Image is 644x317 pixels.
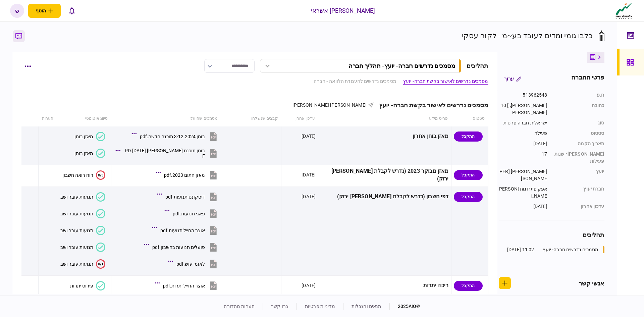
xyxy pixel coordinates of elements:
[321,167,448,183] div: מאזן מבוקר 2023 (נדרש לקבלת [PERSON_NAME] ירוק)
[403,78,488,85] a: מסמכים נדרשים לאישור בקשת חברה- יועץ
[60,194,93,200] div: תנועות עובר ושב
[302,282,316,289] div: [DATE]
[140,134,205,139] div: בוחן 3-12.2024 תוכנה חדשה.pdf
[271,304,288,309] a: צרו קשר
[321,129,448,144] div: מאזן בוחן אחרון
[173,211,205,216] div: פאגי תנועות.pdf
[554,102,604,116] div: כתובת
[352,304,381,309] a: תנאים והגבלות
[146,240,218,255] button: פועלים תנועות בחשבון.pdf
[292,102,367,108] span: [PERSON_NAME] [PERSON_NAME]
[70,283,93,288] div: פירוט יתרות
[389,303,420,310] div: © 2025 AIO
[454,281,483,291] div: התקבל
[65,4,79,18] button: פתח רשימת התראות
[10,4,24,18] button: ש
[60,245,93,250] div: תנועות עובר ושב
[579,279,604,288] div: אנשי קשר
[74,149,105,158] button: מאזן בוחן
[164,172,205,178] div: מאזן חתום 2023.pdf
[70,281,105,290] button: פירוט יתרות
[554,119,604,126] div: סוג
[543,246,598,253] div: מסמכים נדרשים חברה- יועץ
[614,2,634,19] img: client company logo
[499,102,547,116] div: [PERSON_NAME], 10 [PERSON_NAME]
[74,134,93,139] div: מאזן בוחן
[160,228,205,233] div: אוצר החייל תנועות.pdf
[62,172,93,178] div: דוח רואה חשבון
[60,243,105,252] button: תנועות עובר ושב
[467,61,488,70] div: תהליכים
[60,209,105,218] button: תנועות עובר ושב
[554,203,604,210] div: עדכון אחרון
[281,111,318,126] th: עדכון אחרון
[60,261,93,267] div: תנועות עובר ושב
[60,192,105,202] button: תנועות עובר ושב
[451,111,488,126] th: סטטוס
[454,170,483,180] div: התקבל
[499,130,547,137] div: פעילה
[554,92,604,99] div: ח.פ
[507,246,604,253] a: מסמכים נדרשים חברה- יועץ11:02 [DATE]
[318,111,451,126] th: פריט מידע
[311,6,375,15] div: [PERSON_NAME] אשראי
[462,30,593,41] div: כלבו גומי ומדים לעובד בע~מ - לקוח עסקי
[302,193,316,200] div: [DATE]
[159,189,218,204] button: דיסקונט תנועות.pdf
[74,151,93,156] div: מאזן בוחן
[163,283,205,288] div: אוצר החייל יתרות.pdf
[170,256,218,271] button: לאומי עוש.pdf
[302,133,316,140] div: [DATE]
[499,73,527,85] button: ערוך
[305,304,335,309] a: מדיניות פרטיות
[314,78,396,85] a: מסמכים נדרשים להעמדת הלוואה - חברה
[60,228,93,233] div: תנועות עובר ושב
[499,230,604,240] div: תהליכים
[166,206,218,221] button: פאגי תנועות.pdf
[133,129,218,144] button: בוחן 3-12.2024 תוכנה חדשה.pdf
[554,168,604,182] div: יועץ
[39,111,57,126] th: הערות
[221,111,281,126] th: קבצים שנשלחו
[74,132,105,141] button: מאזן בוחן
[260,59,461,73] button: מסמכים נדרשים חברה- יועץ- תהליך חברה
[554,186,604,200] div: חברת יעוץ
[454,192,483,202] div: התקבל
[124,148,205,159] div: בוחן תוכנת אורן ינואר פברואר 2024.PDF
[499,92,547,99] div: 513962548
[62,170,105,180] button: 0/3דוח רואה חשבון
[224,304,255,309] a: הערות מהדורה
[98,262,103,266] text: 0/1
[176,261,205,267] div: לאומי עוש.pdf
[499,119,547,126] div: ישראלית חברה פרטית
[98,173,103,177] text: 0/3
[321,189,448,204] div: דפי חשבון (נדרש לקבלת [PERSON_NAME] ירוק)
[499,186,547,200] div: אפק פתרונות [PERSON_NAME]
[571,73,604,85] div: פרטי החברה
[60,259,105,269] button: 0/1תנועות עובר ושב
[154,223,218,238] button: אוצר החייל תנועות.pdf
[111,111,221,126] th: מסמכים שהועלו
[507,246,534,253] div: 11:02 [DATE]
[156,278,218,293] button: אוצר החייל יתרות.pdf
[374,102,488,109] div: מסמכים נדרשים לאישור בקשת חברה- יועץ
[499,140,547,147] div: [DATE]
[554,140,604,147] div: תאריך הקמה
[60,211,93,216] div: תנועות עובר ושב
[499,168,547,182] div: [PERSON_NAME] [PERSON_NAME]
[57,111,111,126] th: סיווג אוטומטי
[60,226,105,235] button: תנועות עובר ושב
[554,151,604,165] div: [PERSON_NAME]׳ שנות פעילות
[28,4,61,18] button: פתח תפריט להוספת לקוח
[321,278,448,293] div: ריכוז יתרות
[157,167,218,182] button: מאזן חתום 2023.pdf
[152,245,205,250] div: פועלים תנועות בחשבון.pdf
[454,131,483,142] div: התקבל
[348,62,455,69] div: מסמכים נדרשים חברה- יועץ - תהליך חברה
[302,171,316,178] div: [DATE]
[117,146,218,161] button: בוחן תוכנת אורן ינואר פברואר 2024.PDF
[499,203,547,210] div: [DATE]
[554,130,604,137] div: סטטוס
[499,151,547,165] div: 17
